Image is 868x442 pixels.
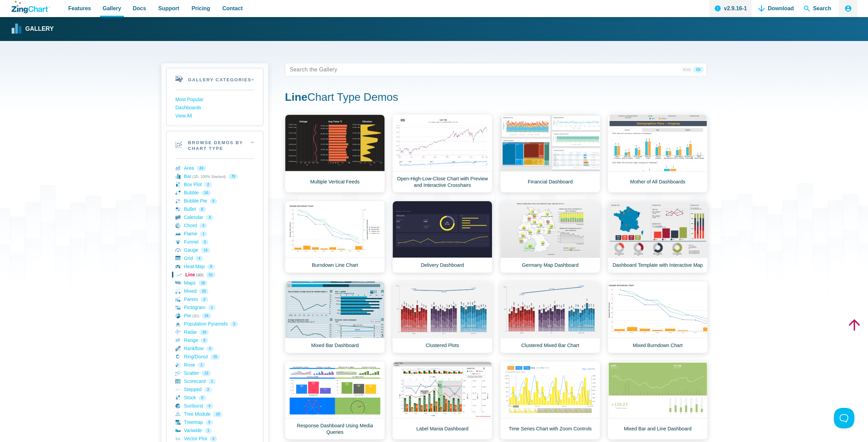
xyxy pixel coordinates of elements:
span: Gallery [103,4,121,13]
a: Gallery [12,24,54,34]
a: Burndown Line Chart [285,201,385,273]
a: Open-High-Low-Close Chart with Preview and Interactive Crosshairs [392,114,492,193]
h2: Browse Demos By Chart Type [167,131,263,158]
span: Pricing [191,4,210,13]
a: Multiple Vertical Feeds [285,114,385,193]
h1: Chart Type Demos [285,90,707,106]
span: Docs [133,4,146,13]
a: Delivery Dashboard [392,201,492,273]
iframe: Toggle Customer Support [834,408,854,428]
a: Clustered Mixed Bar Chart [500,281,600,353]
a: Dashboard Template with Interactive Map [608,201,708,273]
a: Time Series Chart with Zoom Controls [500,361,600,440]
a: Mother of All Dashboards [608,114,708,193]
span: Or [693,67,704,73]
span: Contact [222,4,243,13]
span: And [680,67,693,73]
a: Mixed Bar Dashboard [285,281,385,353]
a: Mixed Bar and Line Dashboard [608,361,708,440]
strong: Line [285,91,307,103]
a: Response Dashboard Using Media Queries [285,361,385,440]
strong: Gallery [25,26,54,32]
a: Most Popular [175,96,254,104]
a: Label Mania Dashboard [392,361,492,440]
a: Dashboards [175,104,254,112]
a: View All [175,112,254,120]
a: Mixed Burndown Chart [608,281,708,353]
a: Clustered Plots [392,281,492,353]
a: ZingChart Logo. Click to return to the homepage [12,1,50,13]
a: Germany Map Dashboard [500,201,600,273]
a: Financial Dashboard [500,114,600,193]
span: Support [158,4,179,13]
h2: Gallery Categories [167,68,263,90]
span: Features [68,4,91,13]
